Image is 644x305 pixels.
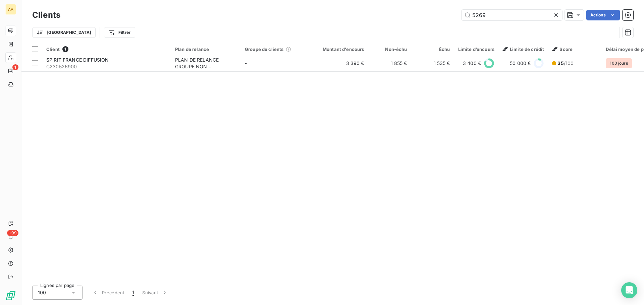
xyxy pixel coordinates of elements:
td: 1 535 € [411,55,454,71]
button: 1 [128,286,138,300]
div: Open Intercom Messenger [621,282,637,298]
input: Rechercher [462,10,562,20]
span: 50 000 € [510,60,531,67]
span: SPIRIT FRANCE DIFFUSION [46,57,109,63]
div: Échu [415,47,450,52]
img: Logo LeanPay [5,290,16,301]
div: PLAN DE RELANCE GROUPE NON AUTOMATIQUE [175,57,237,70]
button: Précédent [88,286,128,300]
span: 35 [557,60,563,66]
span: Limite de crédit [502,47,544,52]
h3: Clients [32,9,60,21]
span: 3 400 € [463,60,481,67]
button: Suivant [138,286,172,300]
div: Non-échu [372,47,407,52]
button: Filtrer [104,27,135,38]
div: Plan de relance [175,47,237,52]
button: [GEOGRAPHIC_DATA] [32,27,96,38]
span: +99 [7,230,18,236]
span: 1 [132,289,134,296]
td: 1 855 € [368,55,411,71]
span: Score [552,47,573,52]
span: 1 [12,64,18,70]
span: 100 jours [606,58,632,68]
span: - [245,60,247,66]
div: Limite d’encours [458,47,494,52]
div: AA [5,4,16,15]
span: /100 [557,60,574,67]
span: Client [46,47,60,52]
div: Montant d'encours [315,47,364,52]
span: C230526900 [46,63,167,70]
span: 1 [62,46,68,52]
span: Groupe de clients [245,47,284,52]
button: Actions [586,10,620,20]
span: 100 [38,289,46,296]
td: 3 390 € [311,55,368,71]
